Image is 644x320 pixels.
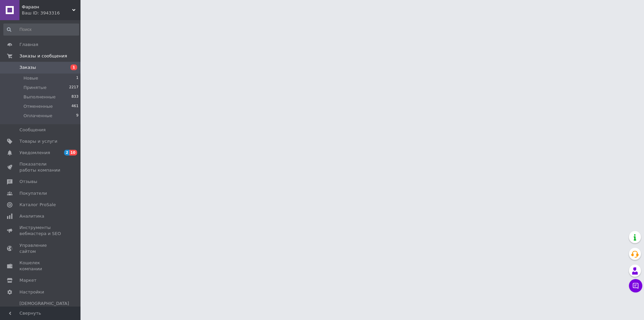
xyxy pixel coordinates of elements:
[19,213,44,219] span: Аналитика
[19,225,62,237] span: Инструменты вебмастера и SEO
[19,179,37,185] span: Отзывы
[76,75,78,81] span: 1
[70,64,77,70] span: 1
[629,279,642,292] button: Чат с покупателем
[69,85,78,91] span: 2217
[23,113,52,119] span: Оплаченные
[23,103,53,109] span: Отмененные
[76,113,78,119] span: 9
[19,138,57,144] span: Товары и услуги
[19,260,62,272] span: Кошелек компании
[19,277,37,283] span: Маркет
[19,150,50,156] span: Уведомления
[19,301,69,319] span: [DEMOGRAPHIC_DATA] и счета
[19,53,67,59] span: Заказы и сообщения
[71,103,78,109] span: 461
[71,94,78,100] span: 833
[19,190,47,196] span: Покупатели
[23,75,38,81] span: Новые
[23,85,47,91] span: Принятые
[23,94,56,100] span: Выполненные
[22,10,80,16] div: Ваш ID: 3943316
[19,127,46,133] span: Сообщения
[69,150,77,155] span: 10
[22,4,72,10] span: Фараон
[19,64,36,71] span: Заказы
[19,289,44,295] span: Настройки
[19,202,56,208] span: Каталог ProSale
[19,42,38,48] span: Главная
[64,150,69,155] span: 2
[3,24,79,36] input: Поиск
[19,161,62,173] span: Показатели работы компании
[19,242,62,255] span: Управление сайтом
